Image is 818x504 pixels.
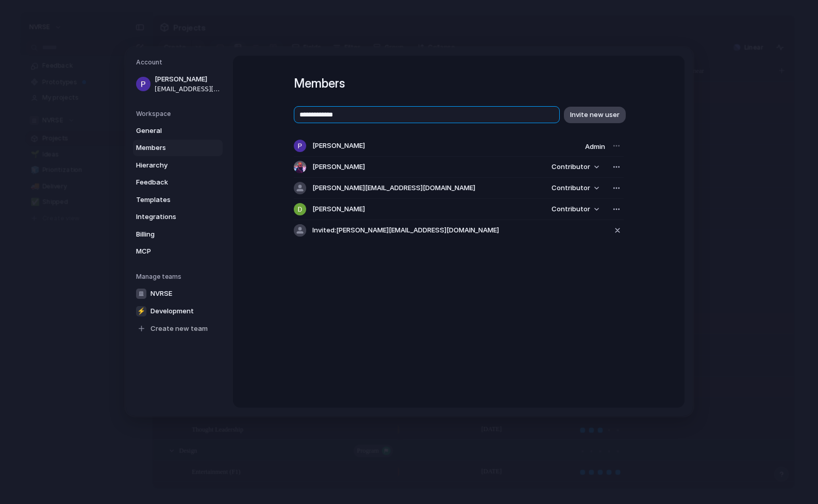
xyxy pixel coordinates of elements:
span: Integrations [136,212,202,222]
span: Contributor [552,162,590,173]
span: Create new team [151,324,208,334]
span: General [136,126,202,136]
a: Feedback [133,174,223,191]
button: Contributor [545,160,605,174]
span: [PERSON_NAME][EMAIL_ADDRESS][DOMAIN_NAME] [312,183,475,194]
span: Templates [136,195,202,205]
span: [EMAIL_ADDRESS][DOMAIN_NAME] [155,85,221,94]
h5: Manage teams [136,272,223,281]
span: NVRSE [151,289,172,299]
span: MCP [136,246,202,257]
h5: Account [136,58,223,67]
a: Members [133,140,223,156]
button: Contributor [545,202,605,216]
span: Invite new user [570,110,620,120]
span: [PERSON_NAME] [312,162,365,173]
span: Billing [136,229,202,240]
span: Hierarchy [136,160,202,171]
span: [PERSON_NAME] [312,205,365,215]
span: Development [151,306,194,316]
a: MCP [133,243,223,260]
a: Create new team [133,321,223,337]
span: [PERSON_NAME] [155,74,221,85]
span: Admin [585,142,605,150]
a: Integrations [133,209,223,225]
h1: Members [294,74,624,93]
a: ⚡Development [133,303,223,320]
a: Billing [133,226,223,243]
span: Feedback [136,177,202,188]
a: Hierarchy [133,157,223,174]
span: Contributor [552,183,590,194]
button: Contributor [545,181,605,195]
span: [PERSON_NAME] [312,141,365,152]
div: ⚡ [136,306,146,316]
button: Invite new user [564,107,626,123]
a: [PERSON_NAME][EMAIL_ADDRESS][DOMAIN_NAME] [133,71,223,97]
span: Contributor [552,205,590,215]
span: Invited: [PERSON_NAME][EMAIL_ADDRESS][DOMAIN_NAME] [312,226,499,236]
a: Templates [133,192,223,208]
a: NVRSE [133,285,223,302]
h5: Workspace [136,109,223,119]
span: Members [136,143,202,153]
a: General [133,123,223,139]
